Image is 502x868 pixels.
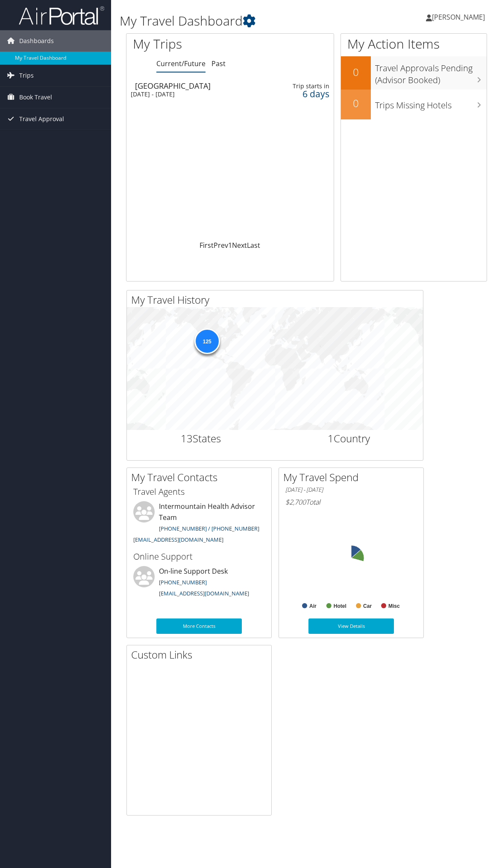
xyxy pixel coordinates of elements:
[285,486,417,494] h6: [DATE] - [DATE]
[156,59,205,68] a: Current/Future
[131,647,271,662] h2: Custom Links
[19,65,34,86] span: Trips
[281,90,329,98] div: 6 days
[328,431,334,445] span: 1
[282,431,417,446] h2: Country
[200,241,214,250] a: First
[341,56,487,89] a: 0Travel Approvals Pending (Advisor Booked)
[341,90,487,119] a: 0Trips Missing Hotels
[309,603,317,609] text: Air
[247,241,260,250] a: Last
[120,12,369,30] h1: My Travel Dashboard
[129,566,269,601] li: On-line Support Desk
[133,536,223,543] a: [EMAIL_ADDRESS][DOMAIN_NAME]
[285,497,417,507] h6: Total
[341,35,487,53] h1: My Action Items
[131,90,251,98] div: [DATE] - [DATE]
[181,431,193,445] span: 13
[232,241,247,250] a: Next
[19,108,64,130] span: Travel Approval
[133,486,265,498] h3: Travel Agents
[129,501,269,547] li: Intermountain Health Advisor Team
[19,87,52,108] span: Book Travel
[194,328,220,354] div: 125
[228,241,232,250] a: 1
[19,6,104,26] img: airportal-logo.png
[426,4,493,30] a: [PERSON_NAME]
[375,58,487,86] h3: Travel Approvals Pending (Advisor Booked)
[133,551,265,563] h3: Online Support
[131,293,423,307] h2: My Travel History
[159,525,259,532] a: [PHONE_NUMBER] / [PHONE_NUMBER]
[131,470,271,485] h2: My Travel Contacts
[375,95,487,111] h3: Trips Missing Hotels
[133,35,241,53] h1: My Trips
[211,59,226,68] a: Past
[135,82,255,90] div: [GEOGRAPHIC_DATA]
[156,618,242,634] a: More Contacts
[308,618,394,634] a: View Details
[341,96,371,110] h2: 0
[19,30,54,52] span: Dashboards
[283,470,423,485] h2: My Travel Spend
[432,12,485,22] span: [PERSON_NAME]
[159,578,207,586] a: [PHONE_NUMBER]
[285,497,306,507] span: $2,700
[133,431,269,446] h2: States
[159,589,249,597] a: [EMAIL_ADDRESS][DOMAIN_NAME]
[388,603,400,609] text: Misc
[214,241,228,250] a: Prev
[281,82,329,90] div: Trip starts in
[341,65,371,79] h2: 0
[363,603,372,609] text: Car
[334,603,346,609] text: Hotel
